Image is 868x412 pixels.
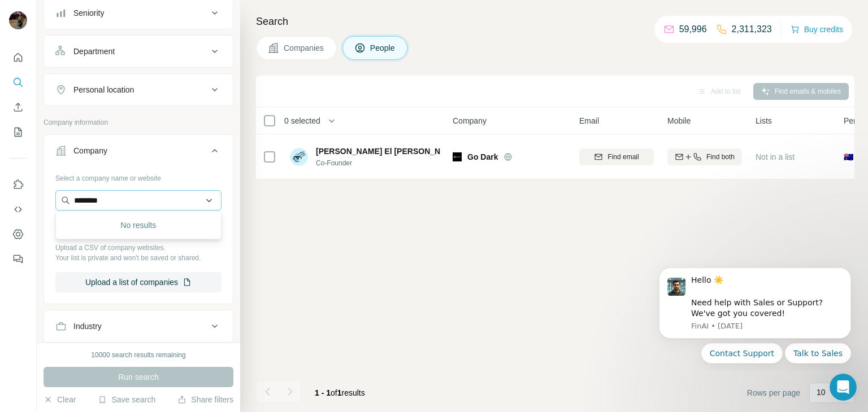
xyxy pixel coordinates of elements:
button: Search [9,72,27,93]
span: Lists [756,115,772,126]
button: Use Surfe API [9,199,27,220]
div: 10000 search results remaining [91,350,185,360]
span: Find email [607,152,639,162]
span: 🇦🇺 [844,151,853,163]
iframe: Intercom live chat [830,374,857,401]
button: Quick start [9,47,27,68]
iframe: Intercom notifications message [642,258,868,370]
div: Department [73,46,115,57]
span: Mobile [667,115,691,126]
button: Find both [667,148,742,165]
button: My lists [9,122,27,142]
span: Find both [706,152,735,162]
span: Go Dark [467,151,498,163]
span: of [331,388,337,397]
span: 1 - 1 [315,388,331,397]
span: Company [453,115,487,126]
button: Enrich CSV [9,97,27,117]
button: Use Surfe on LinkedIn [9,174,27,195]
div: No results [58,214,219,236]
div: Personal location [73,84,134,95]
button: Clear [44,394,76,405]
button: Personal location [44,76,233,103]
img: Avatar [9,11,27,29]
button: Company [44,137,233,169]
span: Not in a list [756,152,795,161]
span: 1 [337,388,342,397]
img: Logo of Go Dark [453,152,462,161]
h4: Search [256,14,854,29]
button: Department [44,38,233,65]
span: Co-Founder [316,158,440,168]
span: 0 selected [284,115,320,126]
p: Upload a CSV of company websites. [55,243,222,253]
span: [PERSON_NAME] El [PERSON_NAME] [316,146,461,157]
p: Your list is private and won't be saved or shared. [55,253,222,263]
button: Upload a list of companies [55,272,222,292]
button: Feedback [9,249,27,269]
span: Rows per page [747,387,800,398]
p: Company information [44,117,233,128]
span: Email [579,115,599,126]
p: 10 [817,387,826,398]
span: Companies [284,42,325,54]
p: 59,996 [679,23,707,36]
button: Dashboard [9,224,27,244]
button: Save search [98,394,155,405]
button: Industry [44,313,233,340]
span: People [370,42,396,54]
p: 2,311,323 [732,23,772,36]
div: Company [73,145,107,156]
button: Share filters [177,394,233,405]
button: Find email [579,148,654,165]
div: Select a company name or website [55,169,222,183]
span: results [315,388,365,397]
div: Seniority [73,7,104,19]
img: Avatar [290,148,308,166]
button: Buy credits [791,21,843,37]
div: Industry [73,321,102,332]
